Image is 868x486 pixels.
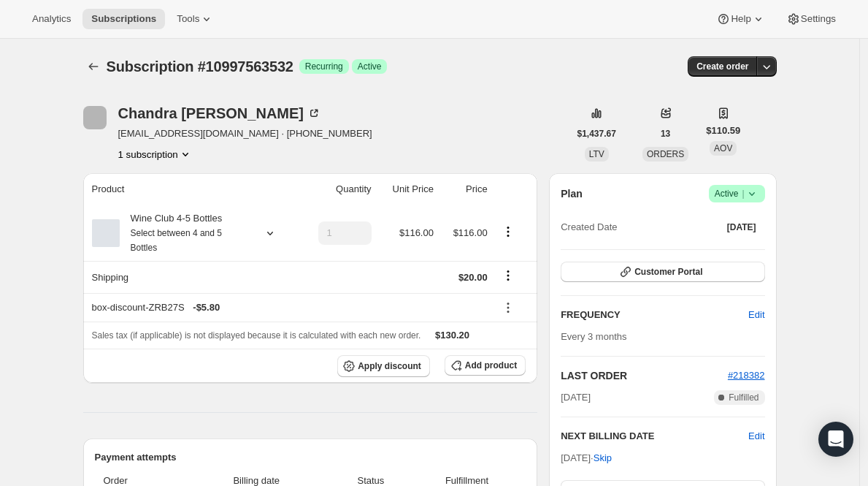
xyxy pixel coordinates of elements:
[177,13,199,25] span: Tools
[131,228,222,253] small: Select between 4 and 5 Bottles
[120,211,251,255] div: Wine Club 4-5 Bottles
[728,370,765,381] a: #218382
[777,9,845,29] button: Settings
[496,267,520,284] button: Shipping actions
[585,447,621,470] button: Skip
[118,147,193,162] button: Product actions
[561,390,591,405] span: [DATE]
[634,266,702,278] span: Customer Portal
[358,360,421,372] span: Apply discount
[83,173,299,205] th: Product
[23,9,80,29] button: Analytics
[661,128,670,140] span: 13
[729,392,758,403] span: Fulfilled
[706,124,740,138] span: $110.59
[465,360,517,371] span: Add product
[714,143,732,153] span: AOV
[298,173,375,205] th: Quantity
[496,224,520,240] button: Product actions
[589,149,604,159] span: LTV
[740,303,773,327] button: Edit
[561,452,612,463] span: [DATE] ·
[594,451,612,466] span: Skip
[92,300,488,315] div: box-discount-ZRB27S
[569,124,625,144] button: $1,437.67
[561,368,728,383] h2: LAST ORDER
[83,261,299,293] th: Shipping
[92,330,421,341] span: Sales tax (if applicable) is not displayed because it is calculated with each new order.
[438,173,492,205] th: Price
[561,429,748,444] h2: NEXT BILLING DATE
[399,227,434,238] span: $116.00
[458,272,488,283] span: $20.00
[561,186,583,201] h2: Plan
[82,9,165,29] button: Subscriptions
[748,308,764,322] span: Edit
[728,368,765,383] button: #218382
[731,13,750,25] span: Help
[118,106,321,121] div: Chandra [PERSON_NAME]
[742,188,744,200] span: |
[652,124,679,144] button: 13
[688,56,757,77] button: Create order
[435,330,469,341] span: $130.20
[83,106,107,129] span: Chandra Felton
[168,9,223,29] button: Tools
[647,149,684,159] span: ORDERS
[193,300,220,315] span: - $5.80
[32,13,71,25] span: Analytics
[707,9,774,29] button: Help
[715,186,759,201] span: Active
[561,331,626,342] span: Every 3 months
[561,220,617,235] span: Created Date
[95,450,526,465] h2: Payment attempts
[376,173,438,205] th: Unit Price
[818,422,853,457] div: Open Intercom Messenger
[107,58,293,75] span: Subscription #10997563532
[445,355,526,376] button: Add product
[561,262,764,282] button: Customer Portal
[577,128,616,140] span: $1,437.67
[337,355,430,377] button: Apply discount
[305,61,343,72] span: Recurring
[83,56,104,77] button: Subscriptions
[358,61,382,72] span: Active
[561,308,748,322] h2: FREQUENCY
[748,429,764,444] button: Edit
[727,221,756,233] span: [DATE]
[91,13,156,25] span: Subscriptions
[118,126,372,141] span: [EMAIL_ADDRESS][DOMAIN_NAME] · [PHONE_NUMBER]
[801,13,836,25] span: Settings
[718,217,765,238] button: [DATE]
[453,227,488,238] span: $116.00
[696,61,748,72] span: Create order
